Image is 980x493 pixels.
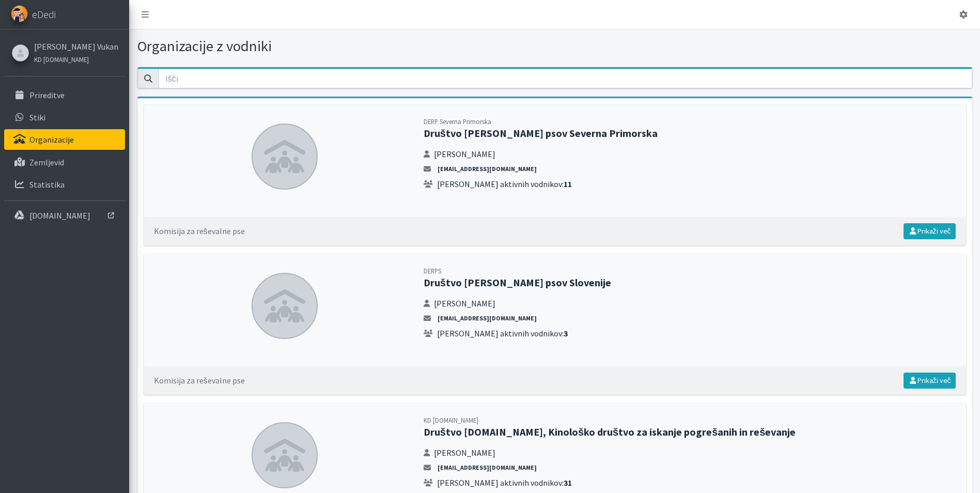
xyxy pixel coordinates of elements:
a: Prikaži več [904,223,956,239]
a: Organizacije [4,129,125,150]
small: DERPS [424,267,441,275]
a: [PERSON_NAME] Vukan [34,40,118,53]
h2: Društvo [PERSON_NAME] psov Slovenije [424,276,956,289]
a: Prireditve [4,85,125,105]
p: [DOMAIN_NAME] [29,210,90,221]
p: Zemljevid [29,157,64,167]
p: Prireditve [29,90,65,100]
span: [PERSON_NAME] aktivnih vodnikov: [437,178,572,190]
h1: Organizacije z vodniki [137,37,551,55]
span: [PERSON_NAME] aktivnih vodnikov: [437,476,572,489]
strong: 3 [564,328,568,338]
strong: 11 [564,179,572,189]
p: Organizacije [29,134,74,145]
span: [PERSON_NAME] [434,446,495,459]
a: [EMAIL_ADDRESS][DOMAIN_NAME] [435,164,539,174]
small: DERP Severna Primorska [424,117,491,126]
small: KD [DOMAIN_NAME] [424,416,478,424]
span: [PERSON_NAME] [434,297,495,310]
input: Išči [159,69,972,88]
h2: Društvo [PERSON_NAME] psov Severna Primorska [424,127,956,140]
p: Statistika [29,179,65,190]
p: Stiki [29,112,45,122]
span: [PERSON_NAME] [434,148,495,160]
a: [DOMAIN_NAME] [4,205,125,226]
a: [EMAIL_ADDRESS][DOMAIN_NAME] [435,314,539,323]
h2: Društvo [DOMAIN_NAME], Kinološko društvo za iskanje pogrešanih in reševanje [424,426,956,438]
span: eDedi [32,7,56,22]
a: Zemljevid [4,152,125,173]
img: eDedi [11,5,28,22]
div: Komisija za reševalne pse [154,374,245,387]
div: Komisija za reševalne pse [154,225,245,237]
a: Statistika [4,174,125,195]
small: KD [DOMAIN_NAME] [34,55,89,64]
strong: 31 [564,477,572,488]
a: KD [DOMAIN_NAME] [34,53,118,65]
a: Prikaži več [904,373,956,389]
span: [PERSON_NAME] aktivnih vodnikov: [437,327,568,340]
a: [EMAIL_ADDRESS][DOMAIN_NAME] [435,463,539,472]
a: Stiki [4,107,125,128]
